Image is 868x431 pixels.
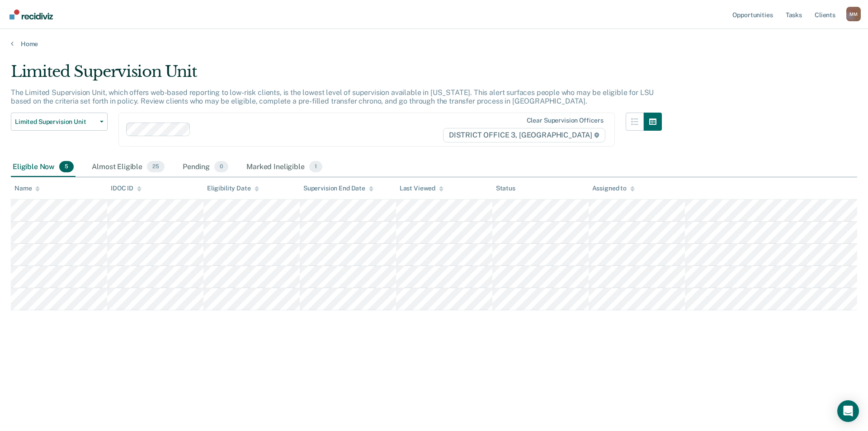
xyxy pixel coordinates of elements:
[15,118,96,126] span: Limited Supervision Unit
[11,88,654,105] p: The Limited Supervision Unit, which offers web-based reporting to low-risk clients, is the lowest...
[14,185,40,192] div: Name
[846,7,861,21] button: Profile dropdown button
[111,185,142,192] div: IDOC ID
[303,185,373,192] div: Supervision End Date
[11,40,857,48] a: Home
[400,185,443,192] div: Last Viewed
[9,9,53,19] img: Recidiviz
[443,128,605,142] span: DISTRICT OFFICE 3, [GEOGRAPHIC_DATA]
[527,117,604,124] div: Clear supervision officers
[181,157,230,177] div: Pending0
[837,400,859,422] div: Open Intercom Messenger
[592,185,635,192] div: Assigned to
[846,7,861,21] div: M M
[309,161,322,173] span: 1
[214,161,228,173] span: 0
[11,157,75,177] div: Eligible Now5
[90,157,166,177] div: Almost Eligible25
[11,62,662,88] div: Limited Supervision Unit
[207,185,259,192] div: Eligibility Date
[245,157,324,177] div: Marked Ineligible1
[59,161,74,173] span: 5
[496,185,515,192] div: Status
[147,161,165,173] span: 25
[11,113,108,131] button: Limited Supervision Unit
